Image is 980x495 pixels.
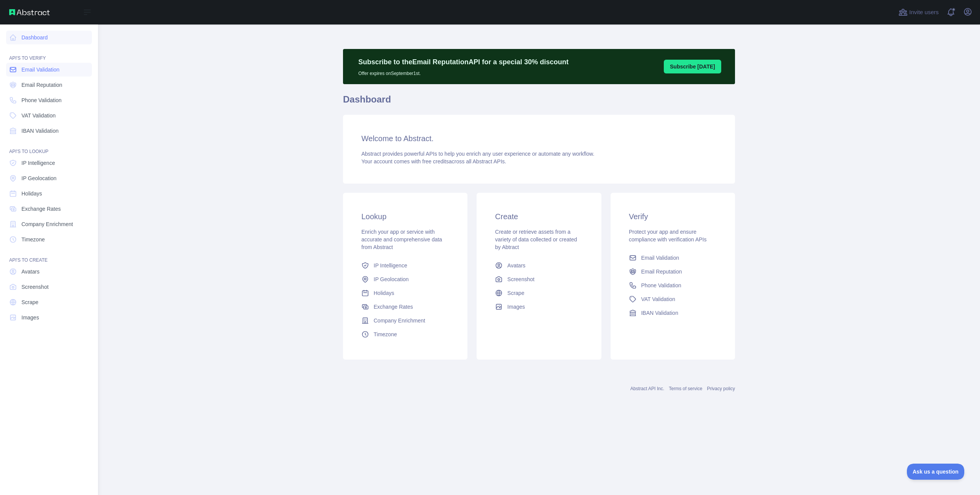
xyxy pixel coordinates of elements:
p: Offer expires on September 1st. [358,67,568,77]
span: Protect your app and ensure compliance with verification APIs [629,229,707,243]
div: API'S TO CREATE [6,248,92,263]
a: Timezone [358,327,452,341]
a: Email Reputation [626,265,720,278]
span: Exchange Rates [374,303,413,311]
span: Invite users [909,8,939,17]
a: Images [6,311,92,324]
a: IP Intelligence [6,156,92,170]
a: Screenshot [6,280,92,294]
a: IBAN Validation [6,124,92,138]
span: Email Reputation [21,81,62,89]
h3: Verify [629,211,717,222]
span: VAT Validation [641,295,675,303]
span: IBAN Validation [21,127,59,135]
span: IP Intelligence [374,262,407,269]
a: Privacy policy [707,386,735,391]
span: IP Geolocation [21,174,57,182]
a: Terms of service [669,386,702,391]
span: Holidays [21,190,42,197]
span: Your account comes with across all Abstract APIs. [361,158,506,164]
a: Company Enrichment [6,217,92,231]
span: Email Reputation [641,268,682,275]
span: Enrich your app or service with accurate and comprehensive data from Abstract [361,229,442,250]
span: VAT Validation [21,112,56,119]
div: API'S TO VERIFY [6,46,92,61]
a: Screenshot [492,272,586,286]
span: Email Validation [641,254,679,262]
a: Email Validation [6,63,92,77]
a: IP Intelligence [358,259,452,272]
span: Screenshot [507,275,534,283]
span: IP Intelligence [21,159,55,167]
span: Phone Validation [641,282,681,289]
a: IBAN Validation [626,306,720,320]
p: Subscribe to the Email Reputation API for a special 30 % discount [358,57,568,67]
span: Holidays [374,289,394,297]
a: Images [492,300,586,314]
button: Subscribe [DATE] [664,60,721,73]
span: Timezone [374,331,397,338]
a: Exchange Rates [6,202,92,216]
span: Avatars [21,268,39,275]
span: Scrape [21,298,38,306]
span: free credits [422,158,449,164]
a: VAT Validation [6,109,92,122]
span: Company Enrichment [374,317,425,324]
a: Email Validation [626,251,720,265]
span: Email Validation [21,66,59,73]
a: Email Reputation [6,78,92,92]
span: Avatars [507,262,525,269]
span: IBAN Validation [641,309,678,317]
a: IP Geolocation [358,272,452,286]
span: Images [507,303,525,311]
span: Create or retrieve assets from a variety of data collected or created by Abtract [495,229,577,250]
a: Holidays [358,286,452,300]
h3: Create [495,211,583,222]
span: IP Geolocation [374,275,409,283]
div: API'S TO LOOKUP [6,139,92,155]
span: Exchange Rates [21,205,61,213]
a: Phone Validation [626,278,720,292]
a: Timezone [6,233,92,246]
a: IP Geolocation [6,171,92,185]
a: Abstract API Inc. [630,386,665,391]
img: Abstract API [9,9,50,15]
h3: Welcome to Abstract. [361,133,717,144]
a: Phone Validation [6,93,92,107]
iframe: Toggle Customer Support [907,464,965,480]
a: VAT Validation [626,292,720,306]
span: Company Enrichment [21,220,73,228]
h1: Dashboard [343,93,735,112]
a: Avatars [492,259,586,272]
a: Scrape [6,295,92,309]
a: Company Enrichment [358,314,452,327]
span: Images [21,314,39,321]
span: Screenshot [21,283,49,291]
button: Invite users [897,6,940,18]
h3: Lookup [361,211,449,222]
span: Phone Validation [21,96,62,104]
a: Dashboard [6,31,92,44]
span: Scrape [507,289,524,297]
span: Abstract provides powerful APIs to help you enrich any user experience or automate any workflow. [361,151,595,157]
span: Timezone [21,236,45,243]
a: Exchange Rates [358,300,452,314]
a: Avatars [6,265,92,278]
a: Holidays [6,187,92,200]
a: Scrape [492,286,586,300]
